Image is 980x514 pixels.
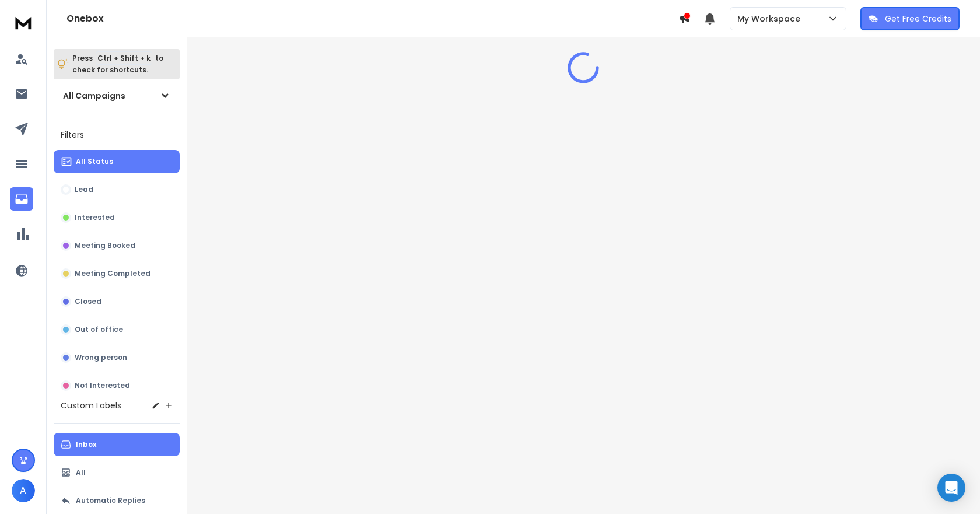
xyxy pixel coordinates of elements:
p: Wrong person [75,353,127,362]
button: All [54,461,180,484]
button: Meeting Completed [54,262,180,285]
button: Not Interested [54,374,180,397]
button: Interested [54,206,180,229]
h1: All Campaigns [63,90,125,102]
button: Get Free Credits [860,7,960,30]
button: Out of office [54,318,180,341]
p: Get Free Credits [885,13,951,25]
p: Press to check for shortcuts. [72,53,163,76]
button: Automatic Replies [54,489,180,512]
button: A [12,479,35,502]
button: All Campaigns [54,84,180,107]
p: Meeting Booked [75,241,135,250]
p: Out of office [75,325,123,334]
p: Meeting Completed [75,269,150,278]
button: All Status [54,150,180,173]
img: logo [12,12,35,33]
h3: Custom Labels [61,400,121,411]
h3: Filters [54,127,180,143]
button: Closed [54,290,180,313]
p: My Workspace [737,13,805,25]
button: Meeting Booked [54,234,180,257]
p: Inbox [76,440,96,449]
div: Open Intercom Messenger [937,474,965,502]
p: All [76,468,86,477]
p: Automatic Replies [76,496,145,505]
p: Lead [75,185,93,194]
h1: Onebox [66,12,678,26]
p: All Status [76,157,113,166]
button: Wrong person [54,346,180,369]
span: Ctrl + Shift + k [96,51,152,65]
p: Interested [75,213,115,222]
button: Lead [54,178,180,201]
button: Inbox [54,433,180,456]
p: Not Interested [75,381,130,390]
p: Closed [75,297,101,306]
